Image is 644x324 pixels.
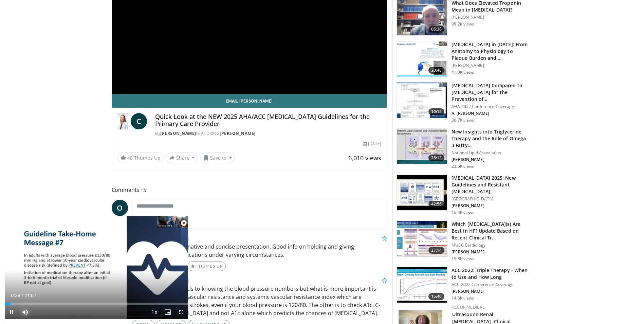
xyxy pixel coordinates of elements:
button: Fullscreen [174,305,188,319]
a: 42:56 [MEDICAL_DATA] 2025: New Guidelines and Resistant [MEDICAL_DATA] [GEOGRAPHIC_DATA] [PERSON_... [397,175,528,215]
span: 48 [127,155,133,161]
a: O [112,200,128,216]
button: Close [177,216,190,230]
p: National Lipid Association [452,150,528,156]
span: 06:38 [428,26,445,33]
p: 23.5K views [452,164,474,169]
span: / [22,293,23,298]
small: [DATE] [176,236,189,242]
p: A. [PERSON_NAME] [452,111,528,116]
h3: [MEDICAL_DATA] 2025: New Guidelines and Resistant [MEDICAL_DATA] [452,175,528,195]
a: [PERSON_NAME] [160,130,196,136]
p: ACC 2022 Conference Coverage [452,282,528,287]
img: Dr. Catherine P. Benziger [117,113,128,129]
p: Thank you, very informative and concise presentation. Good info on holding and giving [MEDICAL_DA... [132,242,387,259]
img: 823da73b-7a00-425d-bb7f-45c8b03b10c3.150x105_q85_crop-smart_upscale.jpg [397,41,447,77]
button: Save to [200,152,235,163]
a: Recor Medical [452,304,484,310]
p: MUSC Cardiology [452,242,528,248]
a: 28:13 New Insights into Triglyceride Therapy and the Role of Omega-3 Fatty… National Lipid Associ... [397,128,528,169]
span: 6,010 views [348,154,381,162]
p: 14.6K views [452,295,474,301]
button: Mute [18,305,32,319]
h4: Quick Look at the NEW 2025 AHA/ACC [MEDICAL_DATA] Guidelines for the Primary Care Provider [155,113,381,128]
p: That is fine with regards to knowing the blood pressure numbers but what is more important is dec... [132,285,387,317]
a: [PERSON_NAME] [220,130,256,136]
a: 20:48 [MEDICAL_DATA] in [DATE]: From Anatomy to Physiology to Plaque Burden and … [PERSON_NAME] 4... [397,41,528,77]
p: [PERSON_NAME] [452,249,528,255]
span: 20:48 [428,67,445,74]
button: Pause [5,305,18,319]
span: 42:56 [428,201,445,208]
button: Share [166,152,198,163]
a: 48 Thumbs Up [117,152,164,163]
span: 15:40 [428,293,445,300]
p: [PERSON_NAME] [452,15,528,20]
a: Thumbs Up [187,262,226,271]
span: 0:39 [11,293,20,298]
p: AHA 2022 Conference Coverage [452,104,528,109]
div: By FEATURING [155,130,381,137]
img: 7c0f9b53-1609-4588-8498-7cac8464d722.150x105_q85_crop-smart_upscale.jpg [397,83,447,118]
img: dc76ff08-18a3-4688-bab3-3b82df187678.150x105_q85_crop-smart_upscale.jpg [397,221,447,256]
img: 9cc0c993-ed59-4664-aa07-2acdd981abd5.150x105_q85_crop-smart_upscale.jpg [397,267,447,303]
a: 27:14 Which [MEDICAL_DATA](s) Are Best in HF? Update Based on Recent Clinical Tr… MUSC Cardiology... [397,221,528,262]
h3: Which [MEDICAL_DATA](s) Are Best in HF? Update Based on Recent Clinical Tr… [452,221,528,241]
p: 36.7K views [452,118,474,123]
span: 28:13 [428,155,445,161]
p: 41.0K views [452,70,474,75]
img: 280bcb39-0f4e-42eb-9c44-b41b9262a277.150x105_q85_crop-smart_upscale.jpg [397,175,447,210]
video-js: Video Player [5,216,188,319]
div: [DATE] [363,141,381,147]
h3: [MEDICAL_DATA] in [DATE]: From Anatomy to Physiology to Plaque Burden and … [452,41,528,61]
img: 45ea033d-f728-4586-a1ce-38957b05c09e.150x105_q85_crop-smart_upscale.jpg [397,129,447,164]
button: Enable picture-in-picture mode [161,305,174,319]
p: 16.4K views [452,210,474,215]
p: 15.8K views [452,256,474,262]
span: Comments 5 [112,185,387,194]
p: [PERSON_NAME] [452,157,528,162]
p: [PERSON_NAME] [452,63,528,68]
a: Email [PERSON_NAME] [112,94,387,108]
button: Playback Rate [147,305,161,319]
p: [PERSON_NAME] [452,289,528,294]
div: Progress Bar [5,303,188,305]
h3: ACC 2022: Triple Therapy - When to Use and How Long [452,267,528,281]
a: 10:12 [MEDICAL_DATA] Compared to [MEDICAL_DATA] for the Prevention of… AHA 2022 Conference Covera... [397,82,528,123]
span: 21:07 [24,293,36,298]
h3: New Insights into Triglyceride Therapy and the Role of Omega-3 Fatty… [452,128,528,149]
p: [PERSON_NAME] [452,203,528,209]
small: [DATE] [176,278,189,284]
p: 99.2K views [452,21,474,27]
a: C [131,113,147,129]
span: 10:12 [428,108,445,115]
span: 27:14 [428,247,445,254]
a: 15:40 ACC 2022: Triple Therapy - When to Use and How Long ACC 2022 Conference Coverage [PERSON_NA... [397,267,528,303]
p: [GEOGRAPHIC_DATA] [452,196,528,202]
h3: [MEDICAL_DATA] Compared to [MEDICAL_DATA] for the Prevention of… [452,82,528,103]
